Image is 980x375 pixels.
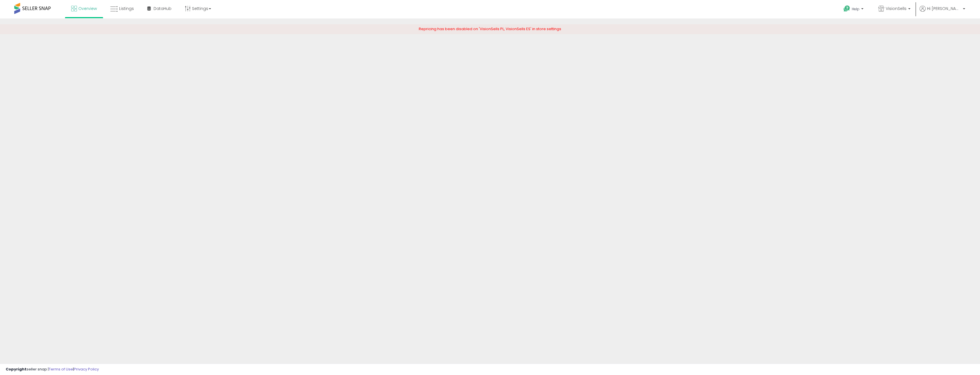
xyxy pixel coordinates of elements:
[154,6,171,11] span: DataHub
[886,6,906,11] span: VisionSells
[927,6,961,11] span: Hi [PERSON_NAME]
[843,5,850,12] i: Get Help
[119,6,134,11] span: Listings
[78,6,97,11] span: Overview
[839,1,869,18] a: Help
[920,6,965,18] a: Hi [PERSON_NAME]
[852,7,859,11] span: Help
[419,26,561,32] span: Repricing has been disabled on 'VisionSells PL, VisionSells ES' in store settings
